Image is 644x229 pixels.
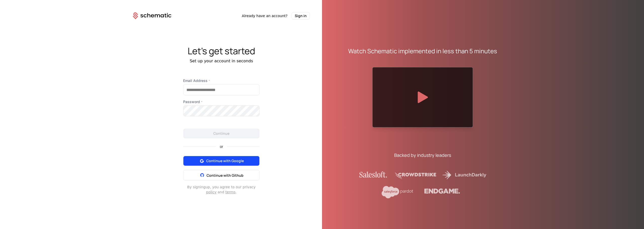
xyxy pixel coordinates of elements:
div: Set up your account in seconds [121,58,322,64]
span: or [216,145,227,148]
span: Continue with Google [206,158,244,163]
a: terms [225,190,236,194]
button: Sign in [292,12,310,20]
label: Email Address [183,78,260,83]
div: Backed by industry leaders [394,152,451,159]
div: Let's get started [121,46,322,56]
button: Continue with Google [183,156,260,166]
button: Continue [183,128,260,139]
label: Password [183,99,260,104]
div: By signing up , you agree to our privacy and . [183,185,260,195]
div: Watch Schematic implemented in less than 5 minutes [348,47,497,55]
button: Continue with Github [183,170,260,180]
span: Already have an account? [242,13,288,18]
a: policy [206,190,216,194]
span: Continue with Github [207,173,244,178]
